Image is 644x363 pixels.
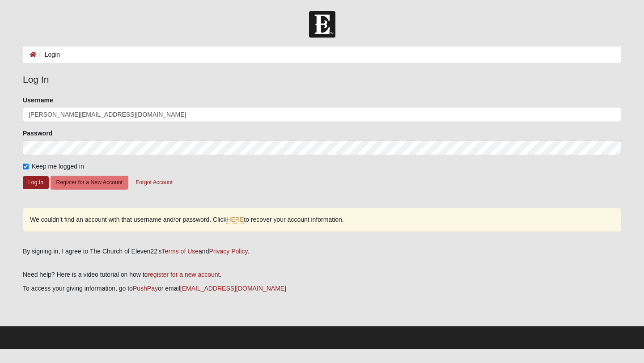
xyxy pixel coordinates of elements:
a: PushPay [133,285,158,292]
div: We couldn’t find an account with that username and/or password. Click to recover your account inf... [23,208,621,232]
li: Login [37,50,60,59]
label: Username [23,96,53,105]
a: [EMAIL_ADDRESS][DOMAIN_NAME] [180,285,286,292]
button: Forgot Account [130,176,178,190]
button: Register for a New Account [51,176,128,190]
label: Password [23,129,52,138]
p: To access your giving information, go to or email [23,284,621,293]
img: Church of Eleven22 Logo [309,11,335,38]
a: register for a new account [148,271,220,278]
span: Keep me logged in [32,163,84,170]
legend: Log In [23,72,621,87]
p: Need help? Here is a video tutorial on how to . [23,270,621,279]
a: Terms of Use [162,248,199,255]
a: HERE [226,216,244,224]
input: Keep me logged in [23,164,29,169]
div: By signing in, I agree to The Church of Eleven22's and . [23,247,621,256]
a: Privacy Policy [209,248,247,255]
button: Log In [23,176,49,189]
